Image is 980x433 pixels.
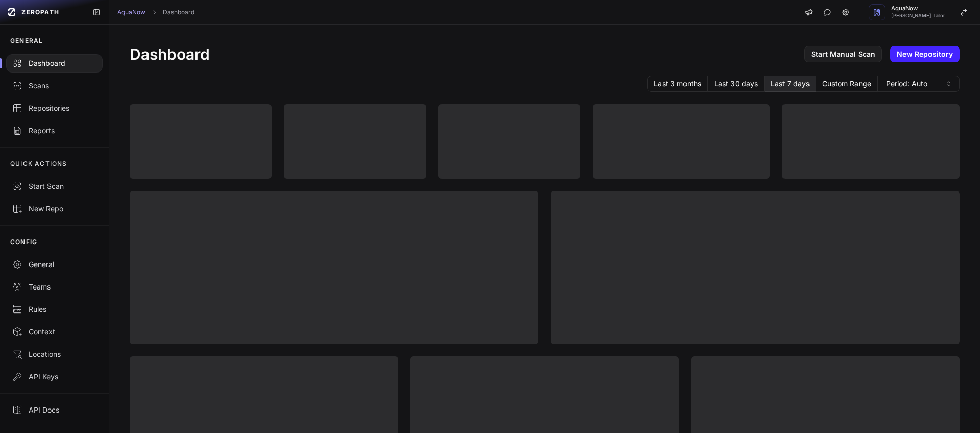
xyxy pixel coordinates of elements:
a: Dashboard [163,8,194,16]
button: Last 30 days [708,76,765,92]
div: Teams [12,282,96,292]
span: [PERSON_NAME] Tailor [891,13,945,18]
svg: chevron right, [151,9,158,16]
a: New Repository [890,46,960,62]
div: Locations [12,349,96,359]
div: New Repo [12,204,96,214]
div: Scans [12,81,96,91]
button: Custom Range [816,76,878,92]
p: CONFIG [10,238,37,246]
div: API Docs [12,405,96,415]
p: GENERAL [10,37,43,45]
span: ZEROPATH [21,8,59,16]
div: General [12,259,96,270]
div: Rules [12,304,96,315]
div: Start Scan [12,181,96,191]
div: Context [12,327,96,337]
a: ZEROPATH [4,4,84,20]
div: Repositories [12,103,96,113]
svg: caret sort, [945,80,953,88]
div: Dashboard [12,58,96,68]
div: API Keys [12,372,96,382]
button: Last 7 days [765,76,816,92]
h1: Dashboard [130,45,210,63]
a: Start Manual Scan [804,46,882,62]
span: AquaNow [891,6,945,11]
span: Period: Auto [886,79,927,89]
p: QUICK ACTIONS [10,160,67,168]
button: Last 3 months [647,76,708,92]
nav: breadcrumb [117,8,194,16]
a: AquaNow [117,8,145,16]
div: Reports [12,126,96,136]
